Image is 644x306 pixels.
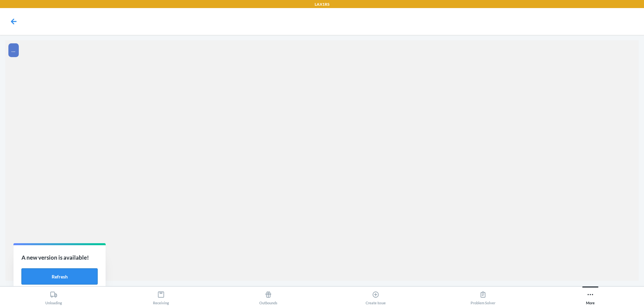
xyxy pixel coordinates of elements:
[322,287,429,305] button: Create Issue
[21,253,98,262] p: A new version is available!
[471,288,495,305] div: Problem Solver
[586,288,595,305] div: More
[366,288,386,305] div: Create Issue
[11,46,15,53] span: ...
[315,1,329,7] p: LAX1RS
[259,288,277,305] div: Outbounds
[537,287,644,305] button: More
[45,288,62,305] div: Unloading
[215,287,322,305] button: Outbounds
[153,288,169,305] div: Receiving
[21,268,98,285] button: Refresh
[107,287,215,305] button: Receiving
[429,287,537,305] button: Problem Solver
